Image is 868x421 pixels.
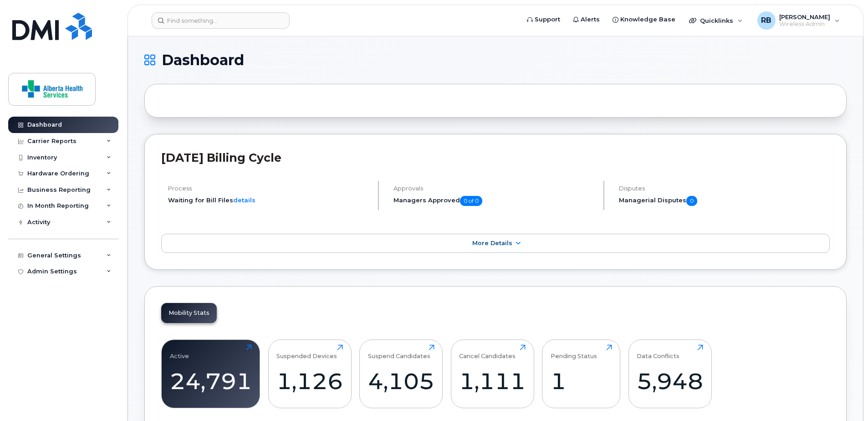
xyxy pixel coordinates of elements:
[551,344,612,403] a: Pending Status1
[637,344,703,403] a: Data Conflicts5,948
[459,344,516,359] div: Cancel Candidates
[368,344,434,403] a: Suspend Candidates4,105
[472,240,512,246] span: More Details
[393,196,596,206] h5: Managers Approved
[170,344,189,359] div: Active
[460,196,482,206] span: 0 of 0
[170,368,252,395] div: 24,791
[393,185,596,192] h4: Approvals
[168,185,370,192] h4: Process
[368,344,430,359] div: Suspend Candidates
[161,151,830,164] h2: [DATE] Billing Cycle
[162,53,244,67] span: Dashboard
[459,344,526,403] a: Cancel Candidates1,111
[276,368,343,395] div: 1,126
[276,344,337,359] div: Suspended Devices
[551,368,612,395] div: 1
[619,185,830,192] h4: Disputes
[459,368,526,395] div: 1,111
[551,344,597,359] div: Pending Status
[368,368,434,395] div: 4,105
[637,344,679,359] div: Data Conflicts
[170,344,252,403] a: Active24,791
[168,196,370,205] li: Waiting for Bill Files
[276,344,343,403] a: Suspended Devices1,126
[233,196,255,204] a: details
[619,196,830,206] h5: Managerial Disputes
[686,196,697,206] span: 0
[637,368,703,395] div: 5,948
